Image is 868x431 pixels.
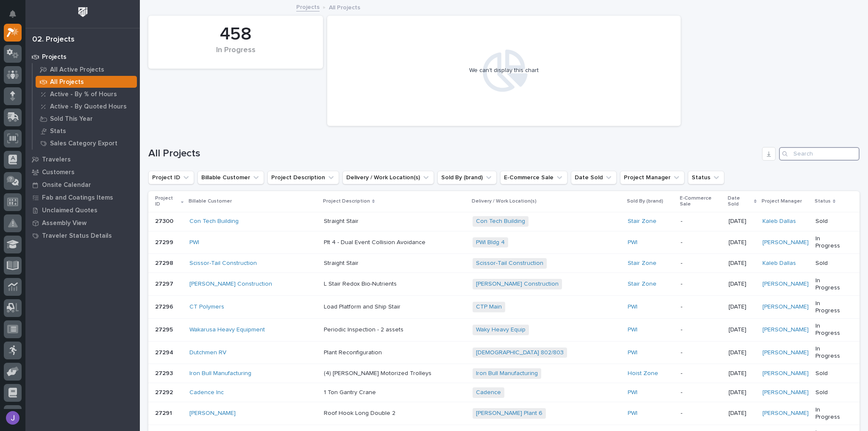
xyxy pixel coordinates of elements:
[42,232,112,240] p: Traveler Status Details
[628,218,657,225] a: Stair Zone
[729,260,755,267] p: [DATE]
[476,303,502,311] a: CTP Main
[4,5,22,23] button: Notifications
[476,410,542,417] a: [PERSON_NAME] Plant 6
[33,113,140,125] a: Sold This Year
[342,171,434,184] button: Delivery / Work Location(s)
[4,409,22,427] button: users-avatar
[815,406,846,421] p: In Progress
[681,370,722,377] p: -
[628,239,637,246] a: PWI
[729,410,755,417] p: [DATE]
[189,197,232,206] p: Billable Customer
[324,387,378,396] p: 1 Ton Gantry Crane
[476,326,526,334] a: Waky Heavy Equip
[688,171,724,184] button: Status
[324,237,427,246] p: Plt 4 - Dual Event Collision Avoidance
[476,281,559,288] a: [PERSON_NAME] Construction
[155,368,175,377] p: 27293
[25,191,140,204] a: Fab and Coatings Items
[324,408,397,417] p: Roof Hook Long Double 2
[628,410,637,417] a: PWI
[33,76,140,88] a: All Projects
[762,370,809,377] a: [PERSON_NAME]
[32,35,75,44] div: 02. Projects
[25,166,140,178] a: Customers
[42,181,91,189] p: Onsite Calendar
[729,281,755,288] p: [DATE]
[628,326,637,334] a: PWI
[148,364,860,383] tr: 2729327293 Iron Bull Manufacturing (4) [PERSON_NAME] Motorized Trolleys(4) [PERSON_NAME] Motorize...
[628,260,657,267] a: Stair Zone
[681,260,722,267] p: -
[729,239,755,246] p: [DATE]
[815,389,846,396] p: Sold
[681,239,722,246] p: -
[680,194,723,209] p: E-Commerce Sale
[762,197,802,206] p: Project Manager
[155,325,175,334] p: 27295
[189,260,257,267] a: Scissor-Tail Construction
[324,348,384,356] p: Plant Reconfiguration
[42,169,75,176] p: Customers
[25,229,140,242] a: Traveler Status Details
[50,91,117,98] p: Active - By % of Hours
[155,302,175,311] p: 27296
[25,178,140,191] a: Onsite Calendar
[681,349,722,356] p: -
[627,197,663,206] p: Sold By (brand)
[681,281,722,288] p: -
[50,103,127,111] p: Active - By Quoted Hours
[779,147,860,161] input: Search
[762,218,796,225] a: Kaleb Dallas
[155,279,175,288] p: 27297
[189,239,199,246] a: PWI
[681,303,722,311] p: -
[148,296,860,319] tr: 2729627296 CT Polymers Load Platform and Ship StairLoad Platform and Ship Stair CTP Main PWI -[DA...
[163,24,309,45] div: 458
[762,410,809,417] a: [PERSON_NAME]
[148,171,194,184] button: Project ID
[729,303,755,311] p: [DATE]
[628,281,657,288] a: Stair Zone
[198,171,264,184] button: Billable Customer
[729,326,755,334] p: [DATE]
[681,326,722,334] p: -
[75,4,91,20] img: Workspace Logo
[25,204,140,217] a: Unclaimed Quotes
[815,345,846,360] p: In Progress
[324,302,402,311] p: Load Platform and Ship Stair
[815,323,846,337] p: In Progress
[148,273,860,296] tr: 2729727297 [PERSON_NAME] Construction L Stair Redox Bio-NutrientsL Stair Redox Bio-Nutrients [PER...
[762,389,809,396] a: [PERSON_NAME]
[815,277,846,292] p: In Progress
[148,341,860,364] tr: 2729427294 Dutchmen RV Plant ReconfigurationPlant Reconfiguration [DEMOGRAPHIC_DATA] 802/803 PWI ...
[762,260,796,267] a: Kaleb Dallas
[155,258,175,267] p: 27298
[815,218,846,225] p: Sold
[762,281,809,288] a: [PERSON_NAME]
[324,216,360,225] p: Straight Stair
[189,218,239,225] a: Con Tech Building
[681,410,722,417] p: -
[33,137,140,149] a: Sales Category Export
[500,171,568,184] button: E-Commerce Sale
[42,194,113,202] p: Fab and Coatings Items
[620,171,684,184] button: Project Manager
[155,237,175,246] p: 27299
[729,389,755,396] p: [DATE]
[571,171,617,184] button: Date Sold
[25,153,140,166] a: Travelers
[815,197,831,206] p: Status
[189,303,224,311] a: CT Polymers
[42,207,97,214] p: Unclaimed Quotes
[155,348,175,356] p: 27294
[155,387,175,396] p: 27292
[189,349,226,356] a: Dutchmen RV
[681,218,722,225] p: -
[50,78,84,86] p: All Projects
[437,171,497,184] button: Sold By (brand)
[476,239,505,246] a: PWI Bldg 4
[33,100,140,112] a: Active - By Quoted Hours
[50,128,66,135] p: Stats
